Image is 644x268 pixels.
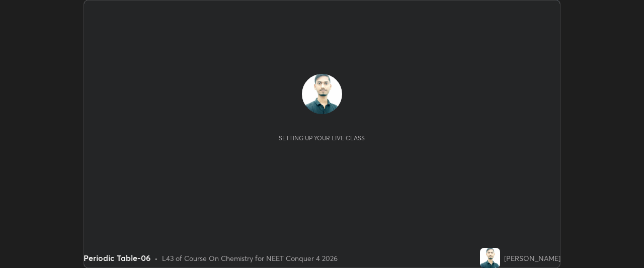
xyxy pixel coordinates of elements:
div: [PERSON_NAME] [504,253,560,263]
img: 9fa8b66408ac4135a2eea6c5ae9b3aff.jpg [480,248,500,268]
div: Setting up your live class [279,134,365,142]
div: • [154,253,158,263]
div: L43 of Course On Chemistry for NEET Conquer 4 2026 [162,253,338,263]
div: Periodic Table-06 [84,252,150,264]
img: 9fa8b66408ac4135a2eea6c5ae9b3aff.jpg [302,74,342,114]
